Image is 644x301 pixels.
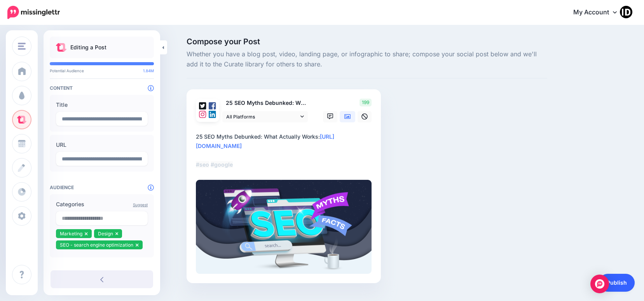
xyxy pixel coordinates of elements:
span: 199 [360,99,372,106]
p: Potential Audience [50,68,154,73]
span: Design [98,231,113,237]
span: Whether you have a blog post, video, landing page, or infographic to share; compose your social p... [187,49,547,70]
p: 25 SEO Myths Debunked: What Actually Works [222,99,309,108]
a: Publish [599,274,635,292]
span: Marketing [60,231,82,237]
h4: Audience [50,184,154,190]
h4: Content [50,85,154,91]
img: Missinglettr [7,6,60,19]
a: All Platforms [222,111,308,122]
img: menu.png [18,43,26,50]
a: My Account [565,3,632,22]
label: Categories [56,200,148,209]
span: 1.84M [143,68,154,73]
a: Suggest [133,202,148,207]
span: All Platforms [226,113,298,121]
p: Editing a Post [70,43,106,52]
img: curate.png [56,43,66,52]
span: Compose your Post [187,38,547,45]
img: 4KQY6X4JR0FUWERXG3SVX1AXUBRVFE5H.png [196,180,372,273]
div: Open Intercom Messenger [590,275,609,293]
span: SEO - search engine optimization [60,242,133,248]
label: URL [56,140,148,150]
label: Title [56,100,148,110]
div: 25 SEO Myths Debunked: What Actually Works: [196,132,375,169]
